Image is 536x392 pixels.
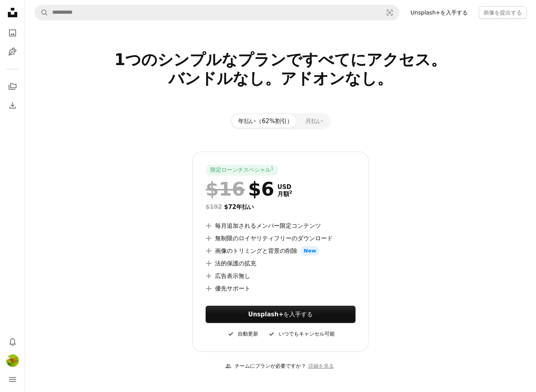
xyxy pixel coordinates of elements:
button: メニュー [5,372,20,387]
form: サイト内でビジュアルを探す [35,5,399,20]
a: イラスト [5,44,20,60]
li: 画像のトリミングと背景の削除 [206,246,356,256]
a: ダウンロード履歴 [5,98,20,113]
div: $6 [206,179,274,199]
a: 詳細を見る [306,360,336,373]
sup: 2 [289,190,292,195]
span: 月額 [277,191,292,198]
div: いつでもキャンセル可能 [268,329,335,339]
li: 毎月追加されるメンバー限定コンテンツ [206,221,356,230]
li: 優先サポート [206,284,356,293]
a: ホーム — Unsplash [5,5,20,22]
a: 2 [288,191,294,198]
h2: 1つのシンプルなプランですべてにアクセス。 バンドルなし。アドオンなし。 [35,50,527,107]
img: ユーザーNaoki Suzukiのアバター [6,354,19,367]
span: $192 [206,203,222,211]
a: コレクション [5,79,20,94]
li: 無制限のロイヤリティフリーのダウンロード [206,234,356,243]
sup: 1 [271,166,273,171]
div: チームにプランが必要ですか？ [225,362,306,370]
a: Unsplash+を入手する [206,306,356,323]
button: 月払い [299,114,329,128]
a: 写真 [5,25,20,41]
div: 限定ローンチスペシャル [206,165,278,176]
a: Unsplash+を入手する [406,6,472,19]
div: 自動更新 [227,329,258,339]
span: $16 [206,179,245,199]
span: New [301,246,319,256]
button: 年払い（62%割引） [232,114,299,128]
span: USD [277,183,292,191]
button: 通知 [5,334,20,350]
a: 1 [269,166,275,174]
button: 画像を提出する [479,6,527,19]
button: プロフィール [5,353,20,368]
strong: Unsplash+ [248,311,284,318]
li: 広告表示無し [206,271,356,281]
div: $72 年払い [206,202,356,212]
button: ビジュアル検索 [380,5,399,20]
li: 法的保護の拡充 [206,259,356,268]
button: Unsplashで検索する [35,5,48,20]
